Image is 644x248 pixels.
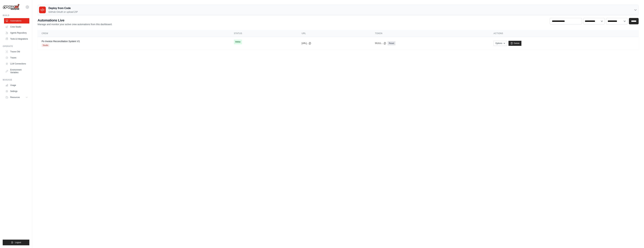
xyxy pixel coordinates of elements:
[48,10,78,14] p: GitHub OAuth or upload ZIP
[38,18,112,23] h2: Automations Live
[3,240,29,245] button: Logout
[3,14,29,17] div: Build
[48,6,78,10] h3: Deploy from Code
[388,41,395,45] a: Reset
[38,23,112,26] p: Manage and monitor your active crew automations from this dashboard.
[4,89,29,94] a: Settings
[3,79,29,81] div: Manage
[490,30,639,37] th: Actions
[4,18,29,23] a: Automations
[4,24,29,30] a: Crew Studio
[4,30,29,36] a: Agents Repository
[42,44,49,47] span: Studio
[508,41,521,46] a: Delete
[3,4,19,10] img: Logo
[38,30,230,37] th: Crew
[3,45,29,48] div: Operate
[375,42,386,45] button: 5f1311...
[4,49,29,54] a: Traces Old
[230,30,298,37] th: Status
[10,96,20,99] span: Resources
[234,40,242,44] span: Online
[298,30,371,37] th: URL
[42,40,80,43] a: Po Invoice Reconciliation System V1
[4,36,29,42] a: Tools & Integrations
[4,55,29,60] a: Traces
[4,95,29,100] button: Resources
[15,241,21,244] span: Logout
[4,83,29,88] a: Usage
[371,30,490,37] th: Token
[4,61,29,66] a: LLM Connections
[4,67,29,75] a: Environment Variables
[494,41,507,46] button: Options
